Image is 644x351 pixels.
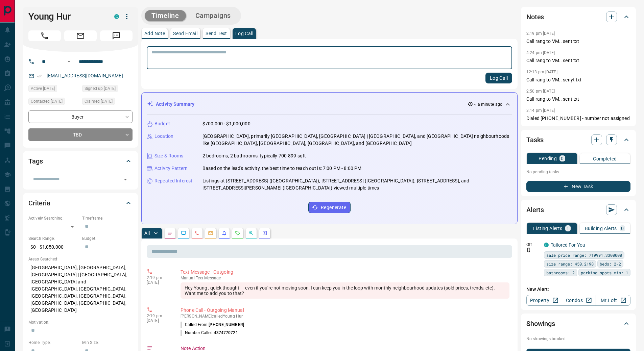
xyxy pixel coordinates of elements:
p: Text Message [181,276,509,280]
p: 2 bedrooms, 2 bathrooms, typically 700-899 sqft [202,152,306,159]
span: bathrooms: 2 [546,269,575,276]
p: 1 [567,226,569,231]
p: 2:50 pm [DATE] [526,89,555,94]
p: 12:13 pm [DATE] [526,70,557,74]
p: 4:24 pm [DATE] [526,50,555,55]
p: Search Range: [28,235,79,242]
p: Listing Alerts [533,226,563,231]
p: 2:19 pm [147,314,170,318]
svg: Notes [167,230,173,236]
p: Text Message - Outgoing [181,269,509,276]
span: Active [DATE] [31,85,55,92]
span: Claimed [DATE] [85,98,113,105]
a: Mr.Loft [596,295,630,306]
p: No pending tasks [526,167,630,177]
p: Send Email [173,31,197,36]
h2: Notes [526,11,544,22]
h2: Tasks [526,134,544,145]
svg: Calls [194,230,200,236]
p: Call rang to VM.. sent txt [526,57,630,64]
p: 2:19 pm [DATE] [526,31,555,36]
h2: Tags [28,156,43,167]
p: Motivation: [28,319,133,325]
p: Actively Searching: [28,215,79,221]
p: All [144,231,150,235]
p: [GEOGRAPHIC_DATA], primarily [GEOGRAPHIC_DATA], [GEOGRAPHIC_DATA] | [GEOGRAPHIC_DATA], and [GEOGR... [202,133,512,147]
a: [EMAIL_ADDRESS][DOMAIN_NAME] [47,73,123,78]
span: Message [100,30,133,41]
div: Sun Jan 22 2023 [82,98,133,107]
span: Email [64,30,97,41]
div: condos.ca [544,243,549,247]
p: 0 [561,156,564,161]
p: Completed [593,156,617,161]
span: sale price range: 719991,3300000 [546,252,622,258]
div: Thu Oct 09 2025 [28,98,79,107]
p: Min Size: [82,340,133,346]
svg: Agent Actions [262,230,267,236]
p: Send Text [206,31,227,36]
p: Activity Pattern [154,165,188,172]
a: Tailored For You [551,242,585,248]
p: $0 - $1,050,000 [28,242,79,253]
p: Budget [154,120,170,127]
div: Alerts [526,202,630,218]
div: Tasks [526,132,630,148]
div: Activity Summary< a minute ago [147,98,512,110]
div: Tags [28,153,133,169]
p: Based on the lead's activity, the best time to reach out is: 7:00 PM - 8:00 PM [202,165,361,172]
div: Sun Jan 22 2023 [82,85,133,94]
div: condos.ca [114,14,119,19]
p: 2:19 pm [147,275,170,280]
a: Property [526,295,561,306]
span: Contacted [DATE] [31,98,63,105]
span: size range: 450,2198 [546,260,594,267]
span: [PHONE_NUMBER] [209,322,244,327]
button: Open [65,57,73,66]
p: Call rang to VM.. sent txt [526,96,630,103]
div: Sun Oct 12 2025 [28,85,79,94]
button: Campaigns [189,10,238,21]
div: Buyer [28,110,133,123]
p: Log Call [235,31,253,36]
p: Off [526,242,540,248]
h2: Alerts [526,204,544,215]
p: Timeframe: [82,215,133,221]
button: Open [121,175,130,184]
p: [PERSON_NAME] called Young Hur [181,314,509,319]
p: Dialed [PHONE_NUMBER] - number not assigned [526,115,630,122]
span: manual [181,276,195,280]
svg: Email Verified [37,74,42,78]
p: Add Note [144,31,165,36]
p: Home Type: [28,340,79,346]
svg: Lead Browsing Activity [181,230,186,236]
p: No showings booked [526,336,630,342]
p: < a minute ago [474,101,502,107]
svg: Emails [208,230,213,236]
button: Timeline [145,10,186,21]
button: New Task [526,181,630,192]
p: Pending [539,156,557,161]
p: Repeated Interest [154,177,192,184]
h2: Showings [526,318,555,329]
p: $700,000 - $1,000,000 [202,120,251,127]
p: Call rang to VM.. sent txt [526,38,630,45]
p: [GEOGRAPHIC_DATA], [GEOGRAPHIC_DATA], [GEOGRAPHIC_DATA] | [GEOGRAPHIC_DATA], [GEOGRAPHIC_DATA] an... [28,262,133,316]
div: TBD [28,128,133,141]
span: Signed up [DATE] [85,85,116,92]
div: Showings [526,316,630,332]
svg: Opportunities [248,230,254,236]
svg: Listing Alerts [221,230,227,236]
p: [DATE] [147,280,170,285]
p: Called From: [181,322,244,328]
span: Call [28,30,61,41]
span: parking spots min: 1 [581,269,628,276]
p: Call rang to VM.. senyt txt [526,76,630,83]
svg: Requests [235,230,240,236]
p: Listings at [STREET_ADDRESS] ([GEOGRAPHIC_DATA]), [STREET_ADDRESS] ([GEOGRAPHIC_DATA]), [STREET_A... [202,177,512,192]
span: beds: 2-2 [600,260,621,267]
p: Areas Searched: [28,256,133,262]
div: Hey Young , quick thought — even if you’re not moving soon, I can keep you in the loop with month... [181,282,509,299]
a: Condos [561,295,596,306]
p: Phone Call - Outgoing Manual [181,307,509,314]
